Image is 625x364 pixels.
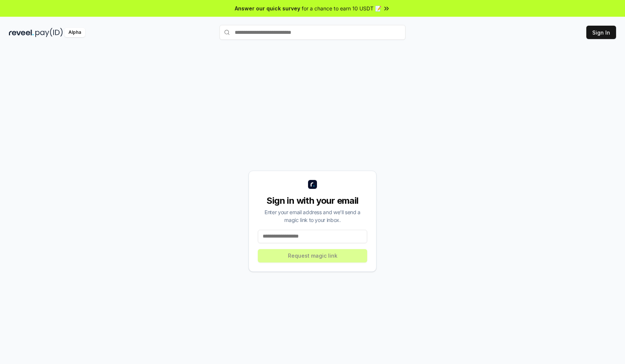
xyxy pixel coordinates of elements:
[308,180,317,189] img: logo_small
[258,195,367,207] div: Sign in with your email
[235,4,300,12] span: Answer our quick survey
[35,28,63,37] img: pay_id
[586,26,616,39] button: Sign In
[9,28,34,37] img: reveel_dark
[302,4,381,12] span: for a chance to earn 10 USDT 📝
[258,208,367,224] div: Enter your email address and we’ll send a magic link to your inbox.
[64,28,85,37] div: Alpha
